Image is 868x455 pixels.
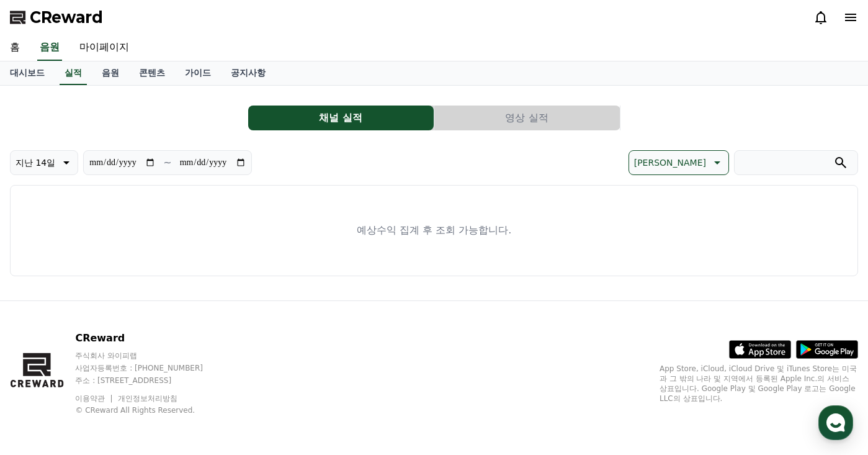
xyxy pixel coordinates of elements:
p: ~ [163,155,171,170]
p: 주소 : [STREET_ADDRESS] [75,376,226,385]
span: CReward [30,7,103,27]
a: 이용약관 [75,394,114,403]
a: 음원 [92,61,129,85]
p: CReward [75,331,226,346]
a: 음원 [37,35,62,61]
a: 개인정보처리방침 [118,394,177,403]
button: 지난 14일 [10,150,78,175]
p: 지난 14일 [16,154,55,171]
p: 예상수익 집계 후 조회 가능합니다. [357,223,511,238]
a: CReward [10,7,103,27]
a: 가이드 [175,61,221,85]
a: 채널 실적 [248,106,434,130]
p: 사업자등록번호 : [PHONE_NUMBER] [75,363,226,373]
p: 주식회사 와이피랩 [75,351,226,361]
a: 실적 [60,61,87,85]
a: 콘텐츠 [129,61,175,85]
a: 영상 실적 [434,106,620,130]
a: 마이페이지 [69,35,139,61]
a: 공지사항 [221,61,275,85]
button: 영상 실적 [434,106,620,130]
p: App Store, iCloud, iCloud Drive 및 iTunes Store는 미국과 그 밖의 나라 및 지역에서 등록된 Apple Inc.의 서비스 상표입니다. Goo... [660,364,858,403]
button: 채널 실적 [248,106,434,130]
p: [PERSON_NAME] [634,154,706,171]
p: © CReward All Rights Reserved. [75,405,226,415]
button: [PERSON_NAME] [629,150,729,175]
